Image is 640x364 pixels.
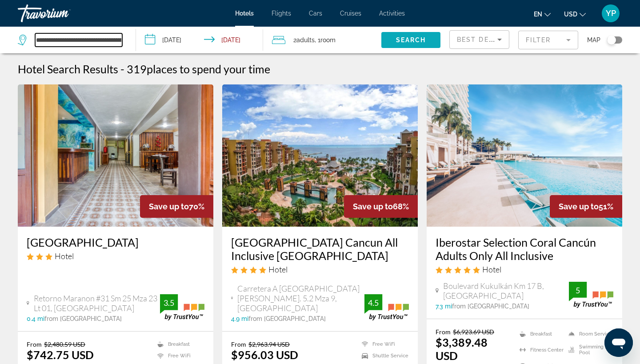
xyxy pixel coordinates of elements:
[564,328,613,340] li: Room Service
[550,195,622,218] div: 51%
[127,62,270,76] h2: 319
[453,328,494,336] del: $6,923.69 USD
[293,34,315,46] span: 2
[357,340,409,348] li: Free WiFi
[587,34,600,46] span: Map
[436,236,613,262] a: Iberostar Selection Coral Cancún Adults Only All Inclusive
[457,36,503,43] span: Best Deals
[340,10,361,17] a: Cruises
[160,297,178,308] div: 3.5
[569,282,613,308] img: trustyou-badge.svg
[231,315,248,322] span: 4.9 mi
[534,11,542,18] span: en
[272,10,291,17] a: Flights
[27,236,204,249] a: [GEOGRAPHIC_DATA]
[309,10,322,17] a: Cars
[436,264,613,274] div: 5 star Hotel
[27,348,94,361] ins: $742.75 USD
[427,84,622,227] img: Hotel image
[222,84,418,227] img: Hotel image
[27,315,44,322] span: 0.4 mi
[55,251,74,261] span: Hotel
[564,8,586,20] button: Change currency
[443,281,569,300] span: Boulevard Kukulkán Km 17 B, [GEOGRAPHIC_DATA]
[364,294,409,320] img: trustyou-badge.svg
[153,340,204,348] li: Breakfast
[606,9,616,18] span: YP
[248,340,290,348] del: $2,963.94 USD
[357,352,409,360] li: Shuttle Service
[381,32,440,48] button: Search
[149,202,189,211] span: Save up to
[457,34,502,45] mat-select: Sort by
[569,285,587,296] div: 5
[296,36,315,44] span: Adults
[140,195,213,218] div: 70%
[534,8,551,20] button: Change language
[27,251,204,261] div: 3 star Hotel
[237,284,364,313] span: Carretera A [GEOGRAPHIC_DATA][PERSON_NAME]. 5.2 Mza 9, [GEOGRAPHIC_DATA]
[18,62,118,76] h1: Hotel Search Results
[564,344,613,356] li: Swimming Pool
[27,340,42,348] span: From
[18,2,107,25] a: Travorium
[231,348,298,361] ins: $956.03 USD
[18,84,213,227] img: Hotel image
[564,11,577,18] span: USD
[235,10,254,17] a: Hotels
[44,340,85,348] del: $2,480.59 USD
[436,328,451,336] span: From
[263,27,381,53] button: Travelers: 2 adults, 0 children
[600,36,622,44] button: Toggle map
[436,336,488,362] ins: $3,389.48 USD
[231,340,246,348] span: From
[231,264,409,274] div: 4 star Hotel
[353,202,393,211] span: Save up to
[482,264,501,274] span: Hotel
[268,264,288,274] span: Hotel
[147,62,270,76] span: places to spend your time
[599,4,622,23] button: User Menu
[231,236,409,262] a: [GEOGRAPHIC_DATA] Cancun All Inclusive [GEOGRAPHIC_DATA]
[396,36,426,44] span: Search
[248,315,326,322] span: from [GEOGRAPHIC_DATA]
[120,62,124,76] span: -
[34,293,160,313] span: Retorno Maranon #31 Sm 25 Mza 23 Lt 01, [GEOGRAPHIC_DATA]
[320,36,336,44] span: Room
[515,328,564,340] li: Breakfast
[515,344,564,356] li: Fitness Center
[153,352,204,360] li: Free WiFi
[559,202,599,211] span: Save up to
[344,195,418,218] div: 68%
[44,315,122,322] span: from [GEOGRAPHIC_DATA]
[160,294,204,320] img: trustyou-badge.svg
[379,10,405,17] a: Activities
[604,328,633,357] iframe: Botón para iniciar la ventana de mensajería
[136,27,263,53] button: Check-in date: Sep 30, 2025 Check-out date: Oct 7, 2025
[452,303,529,310] span: from [GEOGRAPHIC_DATA]
[364,297,382,308] div: 4.5
[436,303,452,310] span: 7.3 mi
[518,30,578,50] button: Filter
[315,34,336,46] span: , 1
